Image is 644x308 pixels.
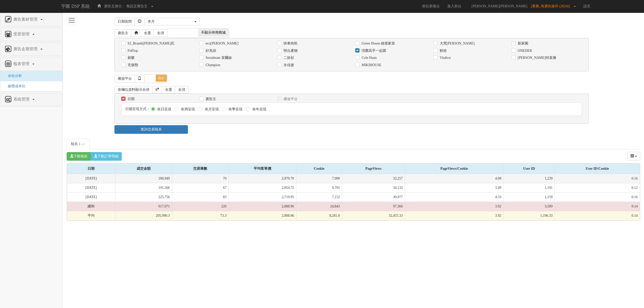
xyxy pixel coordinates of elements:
[229,211,296,220] td: 2,808.96
[4,16,59,24] a: 廣告素材管理
[229,202,296,211] td: 2,808.96
[180,107,195,112] label: 依周呈現
[405,202,503,211] td: 3.92
[504,164,555,174] div: User ID
[156,75,167,82] span: 收合
[104,4,125,8] span: 廣告主身分：
[126,55,135,60] label: 刷樂
[67,139,90,149] a: 報表 1 -
[126,41,175,46] label: S2_Brands[PERSON_NAME]氏
[67,183,115,192] td: [DATE]
[115,192,172,202] td: 225,756
[204,48,216,53] label: 好兆頭
[12,17,40,21] span: 廣告素材管理
[67,202,115,211] td: 總和
[405,174,503,183] td: 4.08
[67,152,91,161] button: 下載報表
[405,164,503,174] div: PageViews/Cookie
[115,202,172,211] td: 617,971
[4,60,59,68] a: 報表管理
[503,202,555,211] td: 3,589
[172,183,228,192] td: 67
[342,192,405,202] td: 30,977
[204,41,238,46] label: eco[PERSON_NAME]
[555,211,640,220] td: 0.14
[83,142,86,147] button: Close
[204,55,232,60] label: Seoulmate 首爾妹
[342,174,405,183] td: 32,257
[12,97,32,101] span: 系統管理
[154,29,167,37] a: 全消
[555,164,640,174] div: User ID/Cookie
[555,202,640,211] td: 0.14
[12,47,40,51] span: 廣告走期管理
[342,183,405,192] td: 34,132
[12,32,32,36] span: 受眾管理
[229,174,296,183] td: 2,870.70
[229,183,296,192] td: 2,854.72
[148,19,193,24] div: 本月
[531,4,572,8] span: [業務_有廣告操作 (2024)]
[156,107,171,112] label: 依日呈現
[67,164,115,174] div: 日期
[503,183,555,192] td: 1,191
[282,55,294,60] label: 二拾衫
[360,41,395,46] label: Green House 綠屋家居
[438,41,475,46] label: 大黑[PERSON_NAME]
[4,84,25,88] a: 媒體成本比
[405,183,503,192] td: 3.49
[503,211,555,220] td: 1,196.33
[503,174,555,183] td: 1,239
[555,192,640,202] td: 0.16
[91,152,122,161] button: 下載訂單明細
[126,4,147,8] span: 無設定廣告主
[4,96,59,104] a: 系統管理
[251,107,266,112] label: 依年呈現
[229,164,296,174] div: 平均客單價
[438,55,451,60] label: Vitabox
[627,152,640,160] div: Columns
[115,183,172,192] td: 191,266
[126,48,138,53] label: FitFlop
[141,29,154,37] a: 全選
[115,174,172,183] td: 200,949
[175,86,188,94] a: 全消
[516,48,532,53] label: ONEDER
[67,192,115,202] td: [DATE]
[282,97,298,102] label: 播放平台
[172,211,228,220] td: 73.3
[296,211,342,220] td: 8,281.0
[296,192,342,202] td: 7,152
[144,18,200,25] button: 本月
[296,164,342,174] div: Cookie
[172,164,228,174] div: 交易筆數
[4,45,59,53] a: 廣告走期管理
[227,107,243,112] label: 依季呈現
[516,55,556,60] label: [PERSON_NAME]特直播
[296,202,342,211] td: 24,843
[360,55,376,60] label: Cole Haan
[229,192,296,202] td: 2,719.95
[114,125,188,134] a: 查詢交易報表
[198,29,229,37] span: 不顯示停用商城
[67,211,115,220] td: 平均
[296,174,342,183] td: 7,900
[555,183,640,192] td: 0.12
[4,74,22,78] a: 全站分析
[342,202,405,211] td: 97,366
[503,192,555,202] td: 1,159
[516,41,528,46] label: 新家園
[115,211,172,220] td: 205,990.3
[282,63,294,68] label: 永佳捷
[126,97,135,102] label: 日期
[296,183,342,192] td: 9,791
[469,4,530,8] span: [PERSON_NAME][PERSON_NAME]
[172,174,228,183] td: 70
[4,30,59,38] a: 受眾管理
[12,62,32,66] span: 報表管理
[405,211,503,220] td: 3.92
[438,48,447,53] label: 鮮拾
[627,152,640,160] button: columns
[204,63,220,68] label: Champion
